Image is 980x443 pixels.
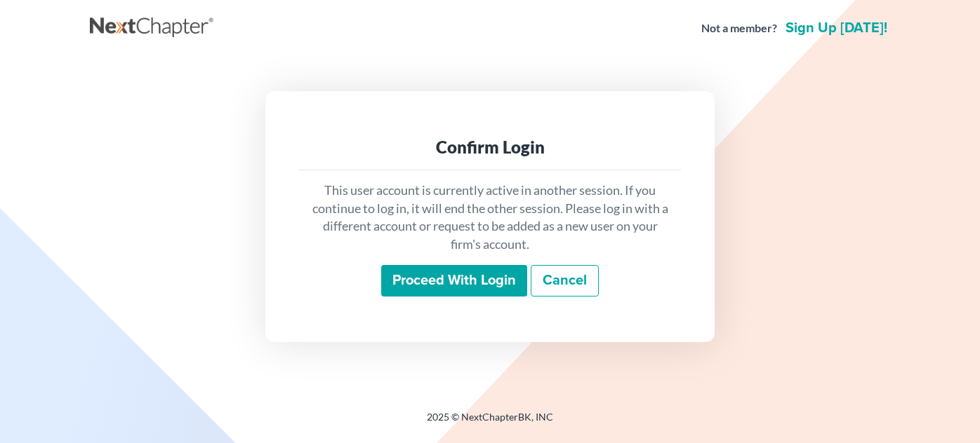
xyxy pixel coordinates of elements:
input: Proceed with login [381,265,527,297]
div: 2025 © NextChapterBK, INC [90,410,890,435]
a: Cancel [531,265,599,297]
div: Confirm Login [310,136,670,158]
strong: Not a member? [701,20,777,36]
p: This user account is currently active in another session. If you continue to log in, it will end ... [310,182,670,254]
a: Sign up [DATE]! [783,21,890,35]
